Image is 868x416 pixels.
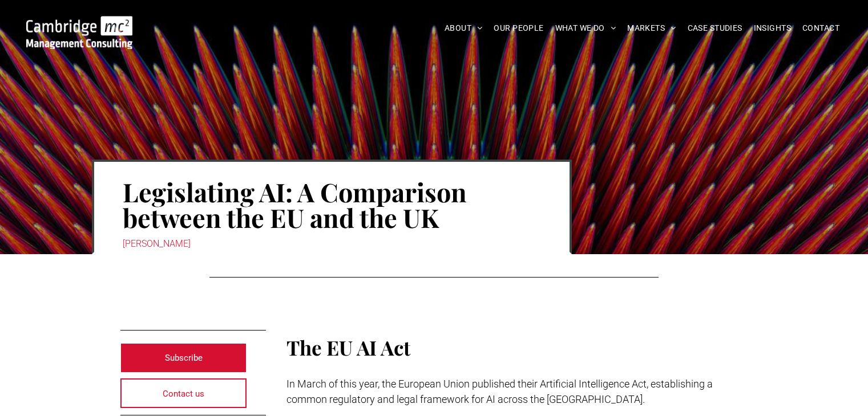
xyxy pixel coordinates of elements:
span: Subscribe [165,344,203,372]
h1: Legislating AI: A Comparison between the EU and the UK [123,178,541,231]
a: CONTACT [797,19,845,37]
a: CASE STUDIES [682,19,748,37]
a: Subscribe [120,343,247,373]
img: Go to Homepage [26,16,132,49]
span: In March of this year, the European Union published their Artificial Intelligence Act, establishi... [286,378,713,405]
a: WHAT WE DO [550,19,622,37]
a: MARKETS [621,19,681,37]
a: ABOUT [439,19,488,37]
a: Your Business Transformed | Cambridge Management Consulting [26,18,132,30]
div: [PERSON_NAME] [123,236,541,252]
span: The EU AI Act [286,334,410,361]
a: INSIGHTS [748,19,797,37]
a: Contact us [120,378,247,408]
span: Contact us [163,380,204,408]
a: OUR PEOPLE [488,19,549,37]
